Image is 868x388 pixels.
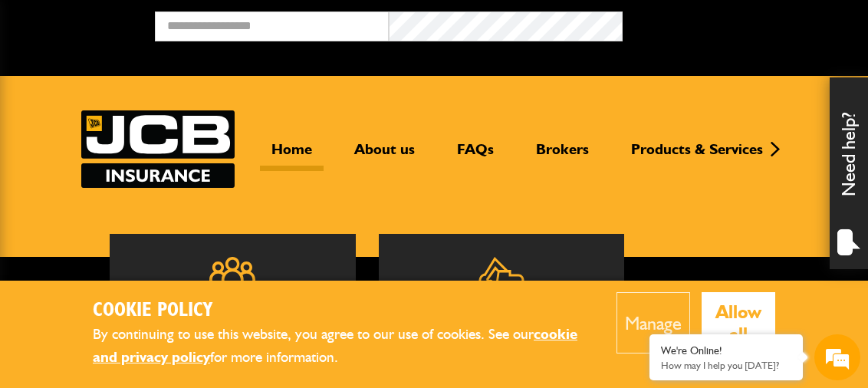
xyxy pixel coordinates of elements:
div: We're Online! [661,344,791,357]
button: Broker Login [623,12,856,35]
p: By continuing to use this website, you agree to our use of cookies. See our for more information. [93,323,593,370]
a: Home [260,140,324,171]
a: Brokers [524,140,600,171]
a: JCB Insurance Services [81,110,235,188]
button: Allow all [702,292,776,353]
h2: Cookie Policy [93,299,593,323]
button: Manage [616,292,690,353]
p: How may I help you today? [661,360,791,371]
img: JCB Insurance Services logo [81,110,235,188]
div: Need help? [830,77,868,269]
a: Products & Services [620,140,774,171]
a: FAQs [446,140,505,171]
a: About us [343,140,426,171]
